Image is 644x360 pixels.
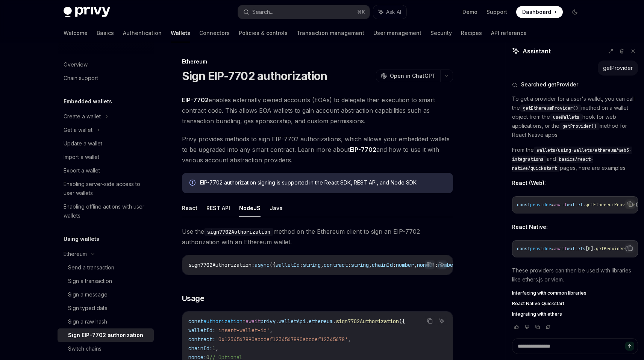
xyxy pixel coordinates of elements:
[64,250,87,259] div: Ethereum
[625,342,634,351] button: Send message
[396,262,414,268] span: number
[373,5,406,19] button: Ask AI
[425,260,435,269] button: Copy the contents from the code block
[188,262,252,268] span: sign7702Authorization
[512,301,564,307] span: React Native Quickstart
[68,304,108,313] div: Sign typed data
[64,180,149,198] div: Enabling server-side access to user wallets
[204,228,273,236] code: sign7702Authorization
[212,345,215,352] span: 1
[376,70,440,82] button: Open in ChatGPT
[182,226,453,247] span: Use the method on the Ethereum client to sign an EIP-7702 authorization with an Ethereum wallet.
[512,224,548,230] strong: React Native:
[68,290,108,299] div: Sign a message
[58,177,154,200] a: Enabling server-side access to user wallets
[58,301,154,315] a: Sign typed data
[215,345,218,352] span: ,
[64,97,112,106] h5: Embedded wallets
[203,318,242,325] span: authorization
[276,318,279,325] span: .
[522,8,551,16] span: Dashboard
[270,327,273,334] span: ,
[182,96,209,104] a: EIP-7702
[215,336,348,343] span: '0x1234567890abcdef1234567890abcdef12345678'
[521,81,578,88] span: Searched getProvider
[64,139,102,148] div: Update a wallet
[585,246,588,252] span: [
[188,318,203,325] span: const
[321,262,324,268] span: ,
[300,262,303,268] span: :
[64,166,100,175] div: Export a wallet
[491,24,527,42] a: API reference
[583,202,585,208] span: .
[516,6,563,18] a: Dashboard
[432,262,438,268] span: ?:
[348,336,351,343] span: ,
[68,277,112,286] div: Sign a transaction
[252,8,273,17] div: Search...
[58,150,154,164] a: Import a wallet
[569,6,581,18] button: Toggle dark mode
[58,274,154,288] a: Sign a transaction
[242,318,245,325] span: =
[261,318,276,325] span: privy
[64,202,149,220] div: Enabling offline actions with user wallets
[625,199,635,209] button: Copy the contents from the code block
[438,262,456,268] span: number
[252,262,255,268] span: :
[182,95,453,126] span: enables externally owned accounts (EOAs) to delegate their execution to smart contract code. This...
[462,8,477,16] a: Demo
[182,58,453,65] div: Ethereum
[512,290,638,296] a: Interfacing with common libraries
[567,202,583,208] span: wallet
[553,114,579,120] span: useWallets
[270,199,283,217] button: Java
[625,243,635,253] button: Copy the contents from the code block
[348,262,351,268] span: :
[182,293,205,304] span: Usage
[68,344,102,353] div: Switch chains
[517,246,530,252] span: const
[64,153,99,162] div: Import a wallet
[625,246,633,252] span: ();
[255,262,270,268] span: async
[517,202,530,208] span: const
[188,336,215,343] span: contract:
[333,318,336,325] span: .
[386,8,401,16] span: Ask AI
[523,47,551,56] span: Assistant
[567,246,585,252] span: wallets
[245,318,261,325] span: await
[270,262,276,268] span: ({
[512,311,562,317] span: Integrating with ethers
[64,234,99,244] h5: Using wallets
[512,147,632,162] span: wallets/using-wallets/ethereum/web3-integrations
[188,327,215,334] span: walletId:
[512,94,638,139] p: To get a provider for a user's wallet, you can call the method on a wallet object from the hook f...
[58,164,154,177] a: Export a wallet
[189,180,197,187] svg: Info
[390,72,436,80] span: Open in ChatGPT
[336,318,399,325] span: sign7702Authorization
[551,202,554,208] span: =
[351,262,369,268] span: string
[461,24,482,42] a: Recipes
[182,199,197,217] button: React
[182,69,327,83] h1: Sign EIP-7702 authorization
[369,262,372,268] span: ,
[512,180,546,186] strong: React (Web):
[603,64,633,72] div: getProvider
[512,301,638,307] a: React Native Quickstart
[306,318,309,325] span: .
[324,262,348,268] span: contract
[64,126,92,135] div: Get a wallet
[238,5,370,19] button: Search...⌘K
[58,200,154,222] a: Enabling offline actions with user wallets
[58,288,154,301] a: Sign a message
[523,105,578,111] span: getEthereumProvider()
[58,71,154,85] a: Chain support
[97,24,114,42] a: Basics
[68,317,107,326] div: Sign a raw hash
[199,24,230,42] a: Connectors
